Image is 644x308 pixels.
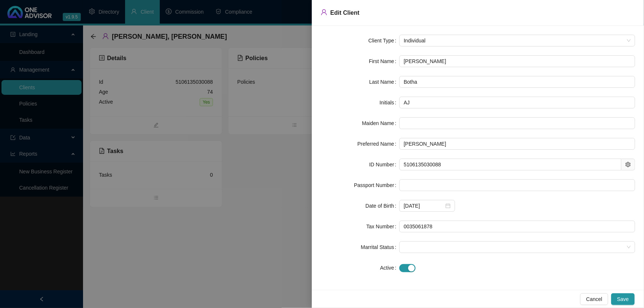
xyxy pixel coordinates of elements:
[366,221,399,232] label: Tax Number
[379,97,399,108] label: Initials
[617,295,629,303] span: Save
[626,162,631,167] span: setting
[361,241,399,253] label: Marrital Status
[330,10,359,16] span: Edit Client
[404,35,631,46] span: Individual
[586,295,602,303] span: Cancel
[611,293,635,305] button: Save
[369,159,399,170] label: ID Number
[358,138,399,150] label: Preferred Name
[354,179,399,191] label: Passport Number
[380,262,399,274] label: Active
[404,202,444,210] input: Select date
[369,76,399,88] label: Last Name
[580,293,608,305] button: Cancel
[365,200,399,212] label: Date of Birth
[321,9,327,15] span: user
[362,117,399,129] label: Maiden Name
[368,35,399,46] label: Client Type
[369,55,399,67] label: First Name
